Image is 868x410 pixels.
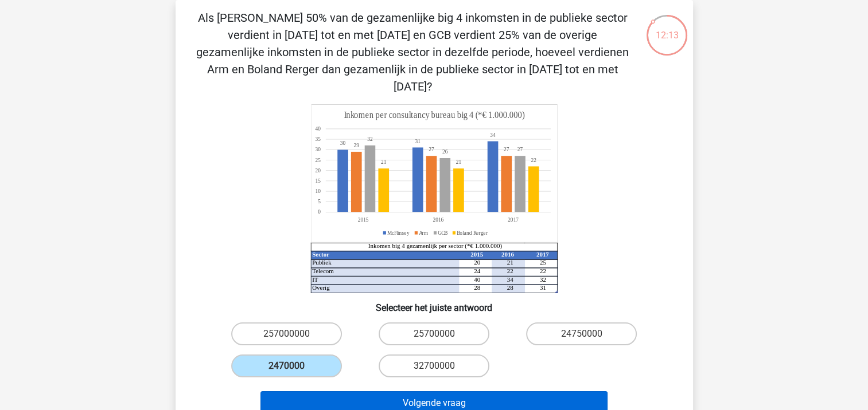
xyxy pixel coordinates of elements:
[318,198,321,205] tspan: 5
[387,229,410,236] tspan: McFlinsey
[194,293,675,313] h6: Selecteer het juiste antwoord
[539,276,546,283] tspan: 32
[318,208,321,215] tspan: 0
[474,267,480,274] tspan: 24
[315,146,321,153] tspan: 30
[368,242,502,250] tspan: Inkomen big 4 gezamenlijk per sector (*€ 1.000.000)
[474,276,480,283] tspan: 40
[501,251,513,258] tspan: 2016
[474,284,480,291] tspan: 28
[312,259,332,266] tspan: Publiek
[429,146,509,153] tspan: 2727
[379,354,489,377] label: 32700000
[194,9,632,95] p: Als [PERSON_NAME] 50% van de gezamenlijke big 4 inkomsten in de publieke sector verdient in [DATE...
[536,251,548,258] tspan: 2017
[442,148,447,155] tspan: 26
[507,267,513,274] tspan: 22
[539,259,546,266] tspan: 25
[517,146,523,153] tspan: 27
[490,132,496,139] tspan: 34
[539,267,546,274] tspan: 22
[312,284,330,291] tspan: Overig
[645,14,688,42] div: 12:13
[438,229,448,236] tspan: GCB
[507,259,513,266] tspan: 21
[507,276,513,283] tspan: 34
[531,156,536,163] tspan: 22
[474,259,480,266] tspan: 20
[312,267,334,274] tspan: Telecom
[526,322,637,345] label: 24750000
[457,229,488,236] tspan: Boland Rerger
[379,322,489,345] label: 25700000
[315,156,321,163] tspan: 25
[357,216,518,223] tspan: 201520162017
[231,354,342,377] label: 2470000
[380,159,461,165] tspan: 2121
[415,138,421,145] tspan: 31
[231,322,342,345] label: 257000000
[315,136,321,143] tspan: 35
[419,229,428,236] tspan: Arm
[312,276,318,283] tspan: IT
[344,110,524,121] tspan: Inkomen per consultancy bureau big 4 (*€ 1.000.000)
[367,136,373,143] tspan: 32
[315,188,321,195] tspan: 10
[315,167,321,174] tspan: 20
[312,251,329,258] tspan: Sector
[315,125,321,132] tspan: 40
[539,284,546,291] tspan: 31
[353,142,359,149] tspan: 29
[315,178,321,184] tspan: 15
[340,140,345,147] tspan: 30
[470,251,483,258] tspan: 2015
[507,284,513,291] tspan: 28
